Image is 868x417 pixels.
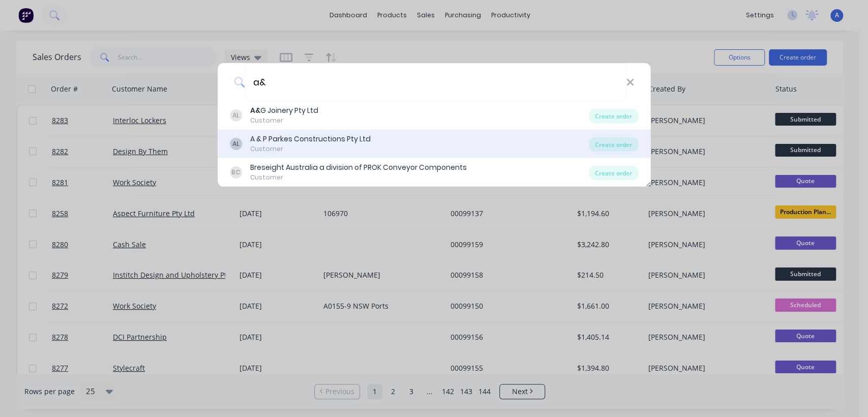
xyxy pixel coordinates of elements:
[250,105,318,116] div: G Joinery Pty Ltd
[230,109,242,122] div: AL
[250,144,371,154] div: Customer
[245,63,626,101] input: Enter a customer name to create a new order...
[589,109,638,123] div: Create order
[250,173,467,182] div: Customer
[589,166,638,180] div: Create order
[250,162,467,173] div: Breseight Australia a division of PROK Conveyor Components
[230,166,242,178] div: BC
[250,116,318,125] div: Customer
[250,105,260,115] b: A&
[230,138,242,150] div: AL
[250,134,371,144] div: A & P Parkes Constructions Pty Ltd
[589,137,638,152] div: Create order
